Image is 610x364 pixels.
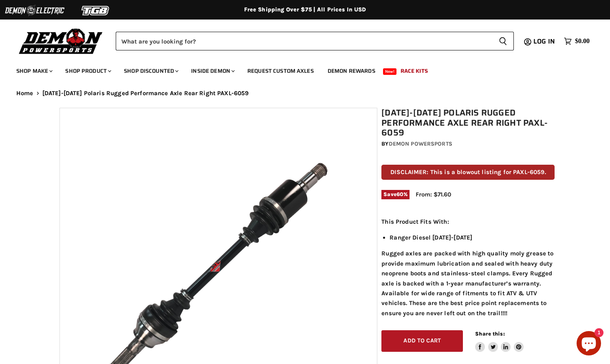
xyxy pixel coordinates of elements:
[42,90,249,97] span: [DATE]-[DATE] Polaris Rugged Performance Axle Rear Right PAXL-6059
[241,63,320,79] a: Request Custom Axles
[394,63,434,79] a: Race Kits
[574,331,603,357] inbox-online-store-chat: Shopify online store chat
[16,90,33,97] a: Home
[381,330,463,352] button: Add to cart
[396,191,403,197] span: 60
[10,63,57,79] a: Shop Make
[10,59,588,79] ul: Main menu
[185,63,240,79] a: Inside Demon
[116,32,492,50] input: Search
[59,63,116,79] a: Shop Product
[530,38,560,45] a: Log in
[390,233,555,242] li: Ranger Diesel [DATE]-[DATE]
[533,36,555,46] span: Log in
[381,108,555,138] h1: [DATE]-[DATE] Polaris Rugged Performance Axle Rear Right PAXL-6059
[403,337,441,344] span: Add to cart
[381,139,555,148] div: by
[16,26,106,55] img: Demon Powersports
[65,3,126,18] img: TGB Logo 2
[475,330,524,352] aside: Share this:
[381,165,555,180] p: DISCLAIMER: This is a blowout listing for PAXL-6059.
[575,37,590,45] span: $0.00
[118,63,183,79] a: Shop Discounted
[381,217,555,227] p: This Product Fits With:
[4,3,65,18] img: Demon Electric Logo 2
[381,217,555,318] div: Rugged axles are packed with high quality moly grease to provide maximum lubrication and sealed w...
[383,68,397,75] span: New!
[116,32,514,50] form: Product
[475,331,504,337] span: Share this:
[416,191,451,198] span: From: $71.60
[381,190,410,199] span: Save %
[560,35,594,47] a: $0.00
[492,32,514,50] button: Search
[322,63,381,79] a: Demon Rewards
[389,140,452,147] a: Demon Powersports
